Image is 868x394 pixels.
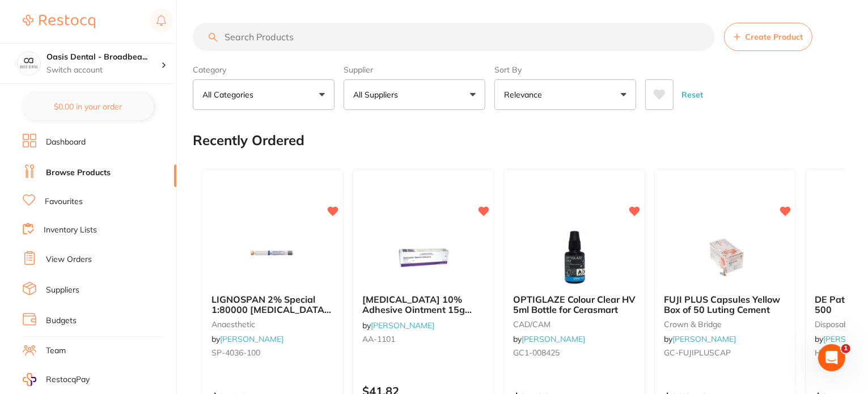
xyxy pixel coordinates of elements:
[23,373,90,386] a: RestocqPay
[362,320,434,331] span: by
[211,320,334,329] small: anaesthetic
[664,348,786,357] small: GC-FUJIPLUSCAP
[513,334,585,344] span: by
[513,348,636,357] small: GC1-008425
[688,228,762,285] img: FUJI PLUS Capsules Yellow Box of 50 Luting Cement
[841,344,850,353] span: 1
[193,23,715,51] input: Search Products
[344,65,485,75] label: Supplier
[193,133,304,149] h2: Recently Ordered
[220,334,283,344] a: [PERSON_NAME]
[46,52,161,63] h4: Oasis Dental - Broadbeach
[211,334,283,344] span: by
[46,285,79,296] a: Suppliers
[362,294,485,315] b: XYLOCAINE 10% Adhesive Ointment 15g Tube Topical
[46,254,92,265] a: View Orders
[664,320,786,329] small: crown & bridge
[678,79,706,110] button: Reset
[672,334,736,344] a: [PERSON_NAME]
[494,65,636,75] label: Sort By
[371,320,434,331] a: [PERSON_NAME]
[211,348,334,357] small: SP-4036-100
[494,79,636,110] button: Relevance
[211,294,334,315] b: LIGNOSPAN 2% Special 1:80000 adrenalin 2.2ml 2xBox 50 Blue
[23,15,95,28] img: Restocq Logo
[353,89,403,100] p: All Suppliers
[46,65,161,76] p: Switch account
[23,373,36,386] img: RestocqPay
[664,294,786,315] b: FUJI PLUS Capsules Yellow Box of 50 Luting Cement
[18,52,40,75] img: Oasis Dental - Broadbeach
[46,315,77,327] a: Budgets
[537,228,611,285] img: OPTIGLAZE Colour Clear HV 5ml Bottle for Cerasmart
[745,32,803,41] span: Create Product
[46,137,86,148] a: Dashboard
[44,224,97,236] a: Inventory Lists
[46,374,90,385] span: RestocqPay
[387,228,460,285] img: XYLOCAINE 10% Adhesive Ointment 15g Tube Topical
[522,334,585,344] a: [PERSON_NAME]
[236,228,310,285] img: LIGNOSPAN 2% Special 1:80000 adrenalin 2.2ml 2xBox 50 Blue
[513,320,636,329] small: CAD/CAM
[724,23,812,51] button: Create Product
[193,65,335,75] label: Category
[362,334,485,344] small: AA-1101
[504,89,547,100] p: Relevance
[664,334,736,344] span: by
[46,167,111,179] a: Browse Products
[23,9,95,35] a: Restocq Logo
[818,344,845,371] iframe: Intercom live chat
[23,93,154,120] button: $0.00 in your order
[202,89,258,100] p: All Categories
[513,294,636,315] b: OPTIGLAZE Colour Clear HV 5ml Bottle for Cerasmart
[45,196,83,207] a: Favourites
[46,345,66,357] a: Team
[193,79,335,110] button: All Categories
[344,79,485,110] button: All Suppliers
